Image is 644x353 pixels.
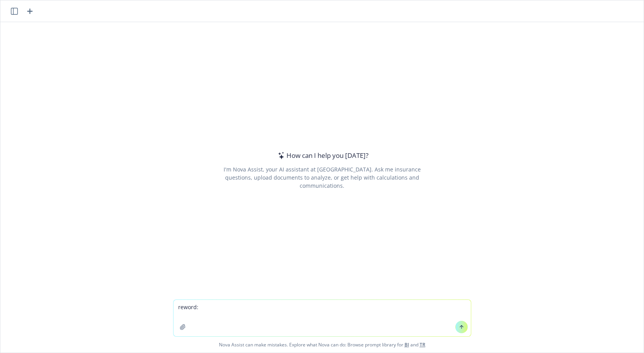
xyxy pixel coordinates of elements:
a: TR [420,341,425,348]
div: I'm Nova Assist, your AI assistant at [GEOGRAPHIC_DATA]. Ask me insurance questions, upload docum... [213,165,431,190]
textarea: reword: [174,300,471,336]
span: Nova Assist can make mistakes. Explore what Nova can do: Browse prompt library for and [3,337,641,353]
a: BI [404,341,409,348]
div: How can I help you [DATE]? [276,151,368,161]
